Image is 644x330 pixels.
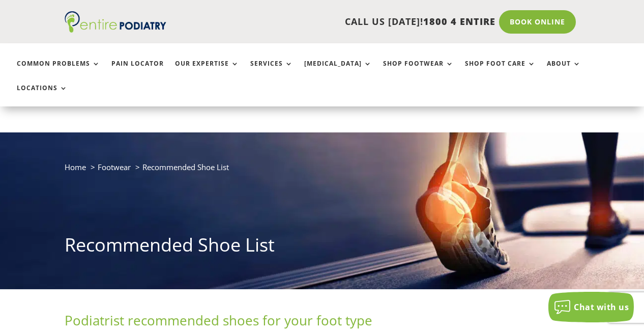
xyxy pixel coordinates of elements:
a: Pain Locator [111,60,164,82]
a: Shop Foot Care [465,60,536,82]
a: About [547,60,581,82]
a: Footwear [98,162,131,172]
a: Locations [17,85,68,106]
a: Entire Podiatry [65,24,166,35]
a: Our Expertise [175,60,239,82]
p: CALL US [DATE]! [180,15,496,29]
nav: breadcrumb [65,160,580,181]
img: logo (1) [65,11,166,33]
a: [MEDICAL_DATA] [304,60,372,82]
span: Recommended Shoe List [142,162,229,172]
a: Shop Footwear [383,60,454,82]
a: Home [65,162,86,172]
button: Chat with us [548,292,634,322]
span: 1800 4 ENTIRE [423,15,495,28]
a: Services [250,60,293,82]
a: Book Online [499,10,576,34]
a: Common Problems [17,60,100,82]
span: Chat with us [574,301,629,313]
h1: Recommended Shoe List [65,232,580,263]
